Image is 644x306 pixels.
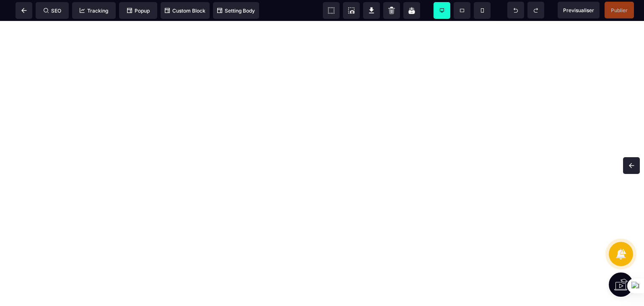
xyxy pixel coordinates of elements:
span: Publier [611,7,628,13]
span: View components [323,2,340,19]
span: Tracking [80,8,108,14]
span: Screenshot [343,2,360,19]
span: Setting Body [217,8,255,14]
span: Preview [558,2,600,18]
span: SEO [44,8,61,14]
span: Previsualiser [563,7,594,13]
span: Custom Block [165,8,205,14]
span: Popup [127,8,150,14]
